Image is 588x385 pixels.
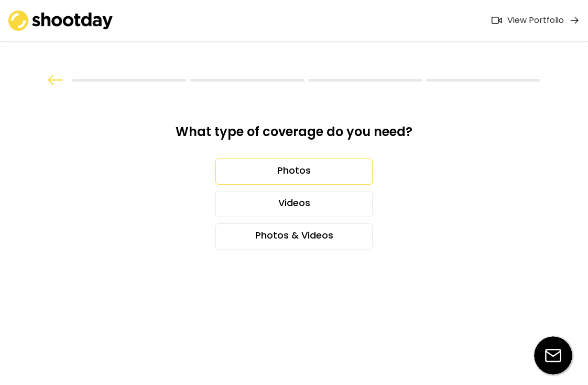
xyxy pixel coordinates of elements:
div: What type of coverage do you need? [151,123,437,148]
img: arrow%20back.svg [48,75,63,85]
div: Videos [215,191,373,217]
img: Icon%20feather-video%402x.png [492,17,502,24]
div: Photos [215,158,373,185]
img: email-icon%20%281%29.svg [534,336,572,375]
div: Photos & Videos [215,223,373,250]
img: shootday_logo.png [8,10,113,31]
div: View Portfolio [507,15,564,26]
